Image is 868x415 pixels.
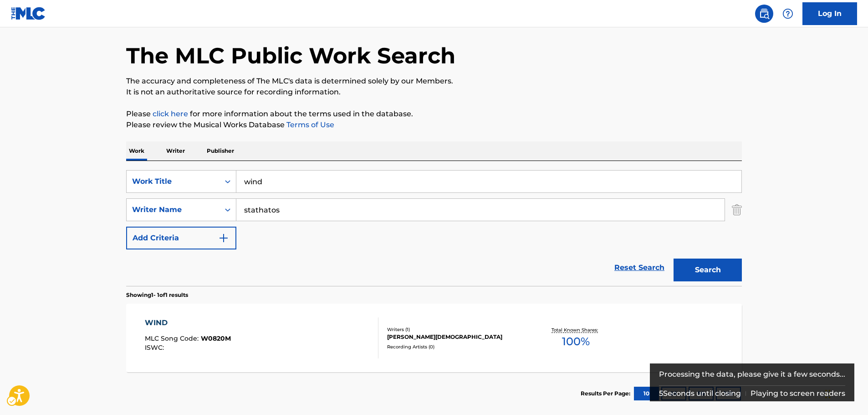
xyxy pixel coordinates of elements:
[145,343,166,352] span: ISWC :
[610,258,669,278] a: Reset Search
[581,389,633,398] p: Results Per Page:
[802,2,857,25] a: Log In
[11,7,46,20] img: MLC Logo
[132,204,214,215] div: Writer Name
[634,387,659,400] button: 10
[387,333,525,341] div: [PERSON_NAME][DEMOGRAPHIC_DATA]
[145,334,201,342] span: MLC Song Code :
[126,87,742,98] p: It is not an authoritative source for recording information.
[236,171,741,192] input: Search...
[201,334,231,342] span: W0820M
[145,317,231,328] div: WIND
[126,42,455,69] h1: The MLC Public Work Search
[126,291,188,299] p: Showing 1 - 1 of 1 results
[126,109,742,119] p: Please for more information about the terms used in the database.
[126,119,742,130] p: Please review the Musical Works Database
[782,8,793,19] img: help
[153,109,188,118] a: Music industry terminology | mechanical licensing collective
[387,326,525,333] div: Writers ( 1 )
[218,233,229,244] img: 9d2ae6d4665cec9f34b9.svg
[659,389,663,398] span: 5
[732,198,742,221] img: Delete Criterion
[759,8,770,19] img: search
[204,141,237,161] p: Publisher
[236,199,725,221] input: Search...
[132,176,214,187] div: Work Title
[674,259,742,281] button: Search
[163,141,188,161] p: Writer
[126,304,742,372] a: WINDMLC Song Code:W0820MISWC:Writers (1)[PERSON_NAME][DEMOGRAPHIC_DATA]Recording Artists (0)Total...
[387,343,525,350] div: Recording Artists ( 0 )
[126,141,147,161] p: Work
[126,227,236,249] button: Add Criteria
[551,327,600,333] p: Total Known Shares:
[659,363,846,385] div: Processing the data, please give it a few seconds...
[285,120,334,129] a: Terms of Use
[126,76,742,87] p: The accuracy and completeness of The MLC's data is determined solely by our Members.
[562,333,590,350] span: 100 %
[126,170,742,286] form: Search Form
